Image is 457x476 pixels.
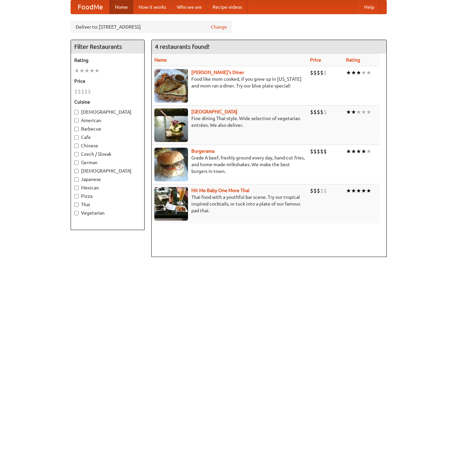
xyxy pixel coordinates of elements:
[74,109,141,115] label: [DEMOGRAPHIC_DATA]
[323,148,327,155] li: $
[366,69,371,76] li: ★
[74,78,141,84] h5: Price
[84,67,89,74] li: ★
[313,187,317,194] li: $
[84,88,88,95] li: $
[89,67,94,74] li: ★
[74,211,79,215] input: Vegetarian
[74,169,79,173] input: [DEMOGRAPHIC_DATA]
[74,186,79,190] input: Mexican
[356,108,361,116] li: ★
[191,188,250,193] a: Hit Me Baby One More Thai
[351,187,356,194] li: ★
[74,194,79,198] input: Pizza
[74,176,141,183] label: Japanese
[74,201,141,208] label: Thai
[154,194,305,214] p: Thai food with a youthful bar scene. Try our tropical inspired cocktails, or tuck into a plate of...
[323,69,327,76] li: $
[74,88,78,95] li: $
[356,69,361,76] li: ★
[94,67,100,74] li: ★
[346,187,351,194] li: ★
[74,142,141,149] label: Chinese
[351,148,356,155] li: ★
[313,108,317,116] li: $
[154,148,188,181] img: burgerama.jpg
[356,148,361,155] li: ★
[313,148,317,155] li: $
[74,184,141,191] label: Mexican
[71,40,144,53] h4: Filter Restaurants
[74,203,79,207] input: Thai
[320,187,323,194] li: $
[74,118,79,123] input: American
[74,151,141,157] label: Czech / Slovak
[356,187,361,194] li: ★
[317,148,320,155] li: $
[191,148,215,154] a: Burgerama
[154,154,305,175] p: Grade A beef, freshly ground every day, hand-cut fries, and home-made milkshakes. We make the bes...
[191,70,244,75] a: [PERSON_NAME]'s Diner
[207,0,247,14] a: Recipe videos
[81,88,84,95] li: $
[74,210,141,216] label: Vegetarian
[74,168,141,174] label: [DEMOGRAPHIC_DATA]
[310,108,313,116] li: $
[74,57,141,64] h5: Rating
[78,88,81,95] li: $
[154,69,188,103] img: sallys.jpg
[310,57,321,63] a: Price
[154,57,167,63] a: Name
[74,159,141,166] label: German
[74,135,79,140] input: Cafe
[71,21,232,33] div: Deliver to: [STREET_ADDRESS]
[361,69,366,76] li: ★
[74,177,79,182] input: Japanese
[317,69,320,76] li: $
[366,108,371,116] li: ★
[313,69,317,76] li: $
[323,108,327,116] li: $
[74,152,79,156] input: Czech / Slovak
[74,125,141,132] label: Barbecue
[346,69,351,76] li: ★
[361,108,366,116] li: ★
[351,108,356,116] li: ★
[346,108,351,116] li: ★
[320,148,323,155] li: $
[133,0,172,14] a: How it works
[366,148,371,155] li: ★
[310,69,313,76] li: $
[74,193,141,199] label: Pizza
[320,108,323,116] li: $
[320,69,323,76] li: $
[346,57,360,63] a: Rating
[74,134,141,141] label: Cafe
[154,115,305,129] p: Fine dining Thai-style. Wide selection of vegetarian entrées. We also deliver.
[74,160,79,165] input: German
[74,117,141,124] label: American
[361,148,366,155] li: ★
[346,148,351,155] li: ★
[211,24,227,30] a: Change
[74,67,79,74] li: ★
[155,43,210,50] ng-pluralize: 4 restaurants found!
[310,187,313,194] li: $
[317,187,320,194] li: $
[323,187,327,194] li: $
[74,144,79,148] input: Chinese
[191,109,237,114] a: [GEOGRAPHIC_DATA]
[88,88,91,95] li: $
[361,187,366,194] li: ★
[74,110,79,114] input: [DEMOGRAPHIC_DATA]
[351,69,356,76] li: ★
[310,148,313,155] li: $
[172,0,207,14] a: Who we are
[154,76,305,89] p: Food like mom cooked, if you grew up in [US_STATE] and mom ran a diner. Try our blue plate special!
[154,108,188,142] img: satay.jpg
[71,0,110,14] a: FoodMe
